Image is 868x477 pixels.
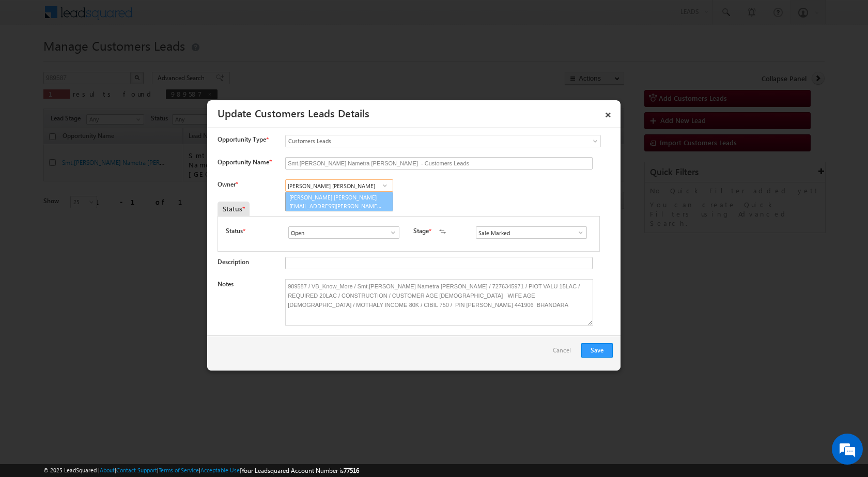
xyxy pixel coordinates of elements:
[169,5,194,30] div: Minimize live chat window
[571,227,584,238] a: Show All Items
[200,467,240,473] a: Acceptable Use
[289,202,382,210] span: [EMAIL_ADDRESS][PERSON_NAME][DOMAIN_NAME]
[241,467,359,474] span: Your Leadsquared Account Number is
[378,180,391,191] a: Show All Items
[581,343,613,358] button: Save
[218,105,369,120] a: Update Customers Leads Details
[218,135,266,144] span: Opportunity Type
[54,54,174,68] div: Chat with us now
[218,258,249,266] label: Description
[13,96,189,310] textarea: Type your message and hit 'Enter'
[285,179,393,192] input: Type to Search
[344,467,359,474] span: 77516
[218,158,271,166] label: Opportunity Name
[226,226,243,236] label: Status
[285,192,393,211] a: [PERSON_NAME] [PERSON_NAME]
[288,226,399,239] input: Type to Search
[159,467,199,473] a: Terms of Service
[384,227,397,238] a: Show All Items
[218,202,250,216] div: Status
[141,318,188,332] em: Start Chat
[286,136,559,146] span: Customers Leads
[218,280,234,288] label: Notes
[100,467,115,473] a: About
[413,226,429,236] label: Stage
[218,180,238,188] label: Owner
[18,54,43,68] img: d_60004797649_company_0_60004797649
[553,343,576,363] a: Cancel
[116,467,157,473] a: Contact Support
[285,135,601,147] a: Customers Leads
[599,104,617,122] a: ×
[43,466,359,475] span: © 2025 LeadSquared | | | | |
[476,226,587,239] input: Type to Search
